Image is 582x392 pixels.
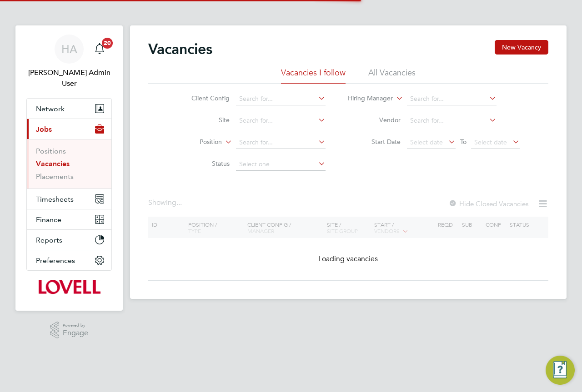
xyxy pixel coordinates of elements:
span: 20 [102,38,113,49]
span: Select date [410,138,443,146]
input: Search for... [407,93,497,105]
span: HA [61,43,77,55]
button: Engage Resource Center [546,356,575,385]
img: lovell-logo-retina.png [38,280,100,294]
span: Timesheets [36,195,74,203]
input: Search for... [236,93,326,105]
span: ... [176,198,182,207]
input: Search for... [236,136,326,149]
button: Jobs [27,119,111,139]
span: Hays Admin User [26,67,112,89]
label: Hiring Manager [341,94,393,103]
nav: Main navigation [15,25,123,311]
span: Select date [474,138,507,146]
label: Status [177,159,230,168]
label: Vendor [348,116,401,124]
span: Finance [36,215,61,224]
a: Powered byEngage [50,322,89,339]
span: Network [36,104,65,113]
label: Position [170,138,222,147]
li: Vacancies I follow [281,67,346,84]
button: Network [27,99,111,119]
div: Jobs [27,139,111,189]
span: Jobs [36,125,52,134]
a: Vacancies [36,159,70,168]
span: Preferences [36,256,75,265]
span: Reports [36,236,62,244]
input: Search for... [236,114,326,127]
button: Preferences [27,250,111,270]
button: Reports [27,230,111,250]
a: HA[PERSON_NAME] Admin User [26,35,112,89]
label: Client Config [177,94,230,102]
a: Go to home page [26,280,112,294]
label: Site [177,116,230,124]
button: New Vacancy [495,40,548,55]
input: Select one [236,158,326,171]
li: All Vacancies [368,67,416,84]
a: Placements [36,172,74,181]
span: Engage [63,329,88,337]
a: 20 [90,35,109,64]
a: Positions [36,147,66,155]
div: Showing [148,198,184,208]
button: Timesheets [27,189,111,209]
input: Search for... [407,114,497,127]
h2: Vacancies [148,40,212,58]
span: Powered by [63,322,88,329]
button: Finance [27,209,111,229]
label: Hide Closed Vacancies [448,199,528,208]
span: To [457,136,469,148]
label: Start Date [348,138,401,146]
